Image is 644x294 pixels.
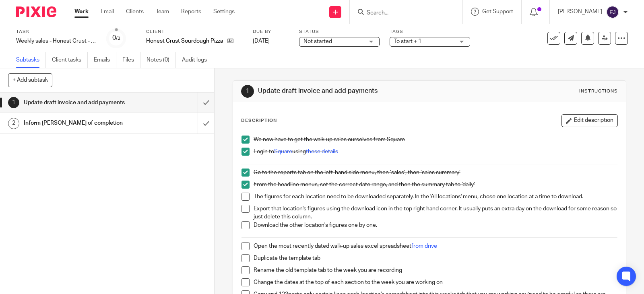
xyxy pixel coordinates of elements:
[606,6,619,19] img: svg%3E
[254,193,617,201] p: The figures for each location need to be downloaded separately. In the 'All locations' menu, chos...
[24,117,134,129] h1: Inform [PERSON_NAME] of completion
[254,278,617,286] p: Change the dates at the top of each section to the week you are working on
[254,205,617,221] p: Export that location's figures using the download icon in the top right hand corner. It usually p...
[253,38,270,44] span: [DATE]
[258,87,446,95] h1: Update draft invoice and add payments
[274,149,292,154] a: Square
[24,97,134,109] h1: Update draft invoice and add payments
[74,8,89,16] a: Work
[366,10,438,17] input: Search
[112,33,120,43] div: 0
[126,8,144,16] a: Clients
[156,8,169,16] a: Team
[394,39,421,44] span: To start + 1
[122,52,140,68] a: Files
[94,52,116,68] a: Emails
[254,169,617,177] p: Go to the reports tab on the left-hand side menu, then ‘sales’, then ‘sales summary’
[558,8,602,16] p: [PERSON_NAME]
[213,8,235,16] a: Settings
[254,254,617,262] p: Duplicate the template tab
[390,29,470,35] label: Tags
[254,181,617,189] p: From the headline menus, set the correct date range, and then the summary tab to ‘daily’
[16,37,97,45] div: Weekly sales - Honest Crust - week 41
[146,37,223,45] p: Honest Crust Sourdough Pizza Ltd
[146,29,243,35] label: Client
[306,149,338,154] a: these details
[16,6,56,17] img: Pixie
[254,136,617,144] p: We now have to get the walk-up sales ourselves from Square
[241,117,277,124] p: Description
[116,36,120,41] small: /2
[254,148,617,156] p: Login to using
[16,52,46,68] a: Subtasks
[482,9,513,14] span: Get Support
[254,221,617,229] p: Download the other location's figures one by one.
[181,8,201,16] a: Reports
[561,114,618,127] button: Edit description
[8,118,19,129] div: 2
[254,266,617,274] p: Rename the old template tab to the week you are recording
[303,39,332,44] span: Not started
[579,88,618,95] div: Instructions
[299,29,380,35] label: Status
[16,29,97,35] label: Task
[8,73,52,87] button: + Add subtask
[8,97,19,108] div: 1
[147,52,176,68] a: Notes (0)
[254,242,617,250] p: Open the most recently dated walk-up sales excel spreadsheet
[182,52,213,68] a: Audit logs
[411,243,437,249] a: from drive
[241,85,254,98] div: 1
[101,8,114,16] a: Email
[253,29,289,35] label: Due by
[52,52,88,68] a: Client tasks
